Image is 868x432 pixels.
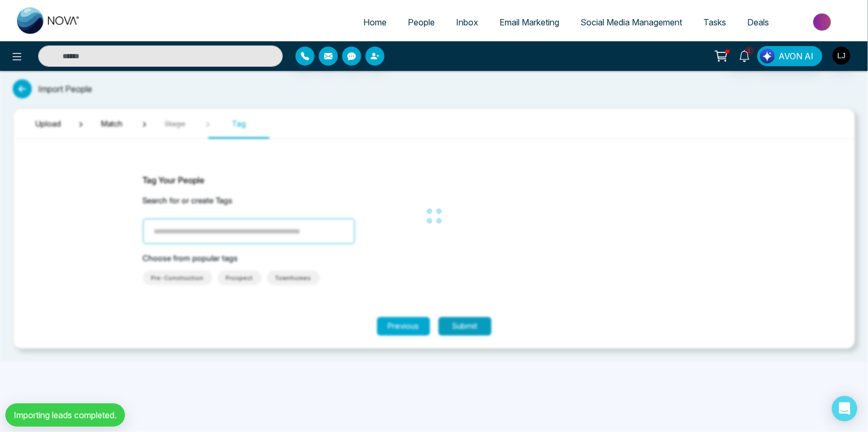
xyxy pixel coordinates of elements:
span: Social Media Management [580,17,682,28]
img: Nova CRM Logo [17,7,80,34]
a: Tasks [693,12,737,32]
a: Email Marketing [489,12,570,32]
div: Open Intercom Messenger [832,396,857,421]
span: Home [363,17,387,28]
button: AVON AI [757,46,822,66]
a: People [397,12,445,32]
img: Lead Flow [760,49,775,64]
span: Email Marketing [499,17,559,28]
img: User Avatar [833,47,851,65]
span: Tasks [703,17,726,28]
span: Inbox [456,17,478,28]
img: Market-place.gif [785,10,862,34]
a: Inbox [445,12,489,32]
span: AVON AI [778,50,813,62]
a: Home [353,12,397,32]
span: 1 [745,46,754,56]
a: Deals [737,12,780,32]
span: People [408,17,435,28]
a: 1 [732,46,757,65]
a: Social Media Management [570,12,693,32]
p: Importing leads completed. [14,409,117,421]
span: Deals [747,17,769,28]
